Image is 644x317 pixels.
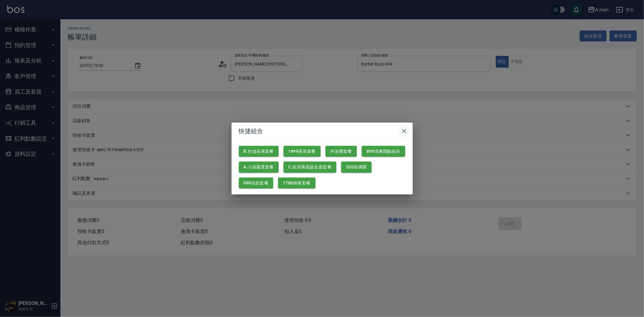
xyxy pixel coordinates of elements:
[239,146,279,157] button: B.控油去屑套餐
[325,146,357,157] button: 外泌體套餐
[239,162,279,173] button: A.小資嚴選套餐
[284,162,336,173] button: C.改頭換面超全面套餐
[341,162,371,173] button: 520加價購
[362,146,405,157] button: 899清膚體驗組合
[239,178,274,189] button: 999頭皮套餐
[232,123,413,139] h2: 快捷組合
[278,178,315,189] button: 1780換爸套餐
[284,146,321,157] button: 1499美容套餐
